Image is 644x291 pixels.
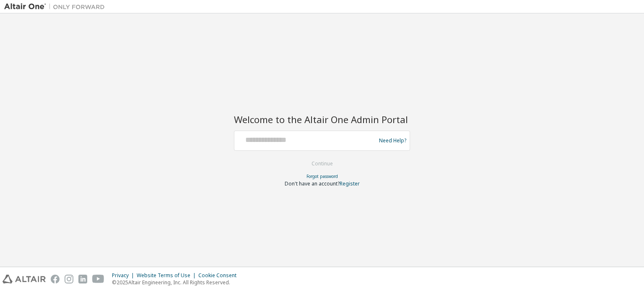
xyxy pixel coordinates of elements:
a: Need Help? [379,140,406,141]
h2: Welcome to the Altair One Admin Portal [234,113,410,125]
p: © 2025 Altair Engineering, Inc. All Rights Reserved. [112,279,241,286]
a: Forgot password [306,173,338,179]
span: Don't have an account? [285,180,340,187]
img: altair_logo.svg [3,275,46,283]
div: Privacy [112,272,137,279]
img: youtube.svg [92,275,104,283]
img: facebook.svg [51,275,60,283]
div: Website Terms of Use [137,272,198,279]
div: Cookie Consent [198,272,241,279]
img: instagram.svg [65,275,73,283]
a: Register [340,180,360,187]
img: Altair One [4,3,109,11]
img: linkedin.svg [78,275,87,283]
